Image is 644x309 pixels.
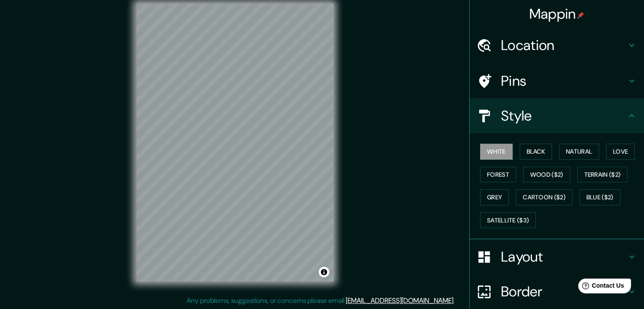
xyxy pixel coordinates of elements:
button: White [480,144,513,160]
button: Toggle attribution [319,267,329,277]
img: pin-icon.png [577,12,584,19]
button: Love [606,144,635,160]
div: Location [470,28,644,63]
button: Forest [480,167,516,183]
div: Style [470,98,644,133]
div: . [456,296,458,306]
iframe: Help widget launcher [566,275,634,299]
h4: Style [501,107,627,124]
button: Terrain ($2) [577,167,628,183]
div: . [455,296,456,306]
h4: Location [501,37,627,54]
h4: Mappin [529,5,585,23]
div: Layout [470,239,644,274]
canvas: Map [136,3,334,282]
div: Border [470,274,644,309]
button: Wood ($2) [523,167,570,183]
h4: Border [501,283,627,300]
h4: Pins [501,72,627,90]
button: Black [520,144,552,160]
button: Grey [480,189,509,205]
button: Cartoon ($2) [516,189,572,205]
button: Satellite ($3) [480,212,536,228]
p: Any problems, suggestions, or concerns please email . [187,296,455,306]
button: Blue ($2) [579,189,620,205]
a: [EMAIL_ADDRESS][DOMAIN_NAME] [346,296,453,305]
h4: Layout [501,248,627,265]
div: Pins [470,64,644,98]
button: Natural [559,144,599,160]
